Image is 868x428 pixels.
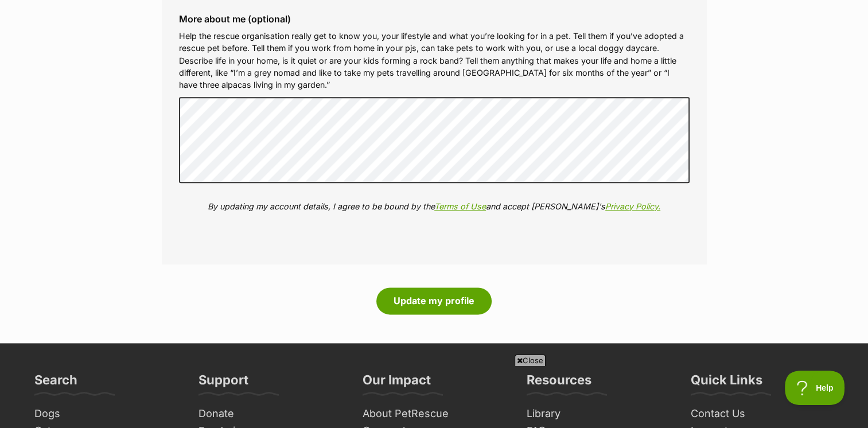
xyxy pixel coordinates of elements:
[434,201,486,211] a: Terms of Use
[515,355,546,366] span: Close
[34,372,77,395] h3: Search
[376,287,492,314] button: Update my profile
[156,371,713,422] iframe: Advertisement
[605,201,660,211] a: Privacy Policy.
[686,405,839,423] a: Contact Us
[179,200,690,212] p: By updating my account details, I agree to be bound by the and accept [PERSON_NAME]'s
[179,14,690,24] label: More about me (optional)
[691,372,762,395] h3: Quick Links
[785,371,845,405] iframe: Help Scout Beacon - Open
[30,405,182,423] a: Dogs
[179,30,690,91] p: Help the rescue organisation really get to know you, your lifestyle and what you’re looking for i...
